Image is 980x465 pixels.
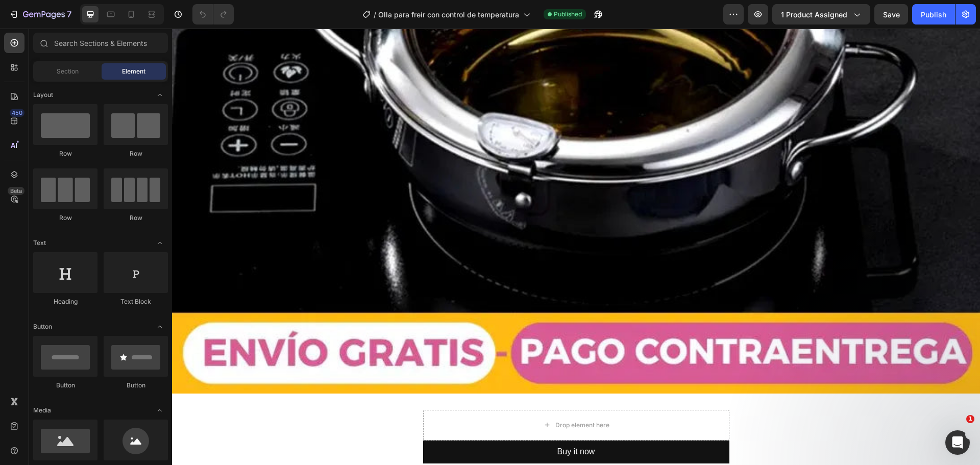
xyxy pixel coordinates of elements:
[33,213,97,223] div: Row
[874,4,908,25] button: Save
[122,67,145,76] span: Element
[921,9,946,20] div: Publish
[374,9,376,20] span: /
[772,4,870,25] button: 1 product assigned
[152,319,168,335] span: Toggle open
[378,9,519,20] span: Olla para freír con control de temperatura
[104,297,168,306] div: Text Block
[912,4,955,25] button: Publish
[554,10,582,19] span: Published
[33,297,97,306] div: Heading
[104,213,168,223] div: Row
[192,4,234,25] div: Undo/Redo
[781,9,847,20] span: 1 product assigned
[33,322,52,331] span: Button
[883,10,900,19] span: Save
[33,381,97,390] div: Button
[966,415,974,423] span: 1
[152,87,168,103] span: Toggle open
[10,109,24,117] div: 450
[152,235,168,251] span: Toggle open
[383,393,437,401] div: Drop element here
[33,406,51,415] span: Media
[67,8,71,20] p: 7
[33,33,168,53] input: Search Sections & Elements
[104,381,168,390] div: Button
[172,29,980,465] iframe: Design area
[8,187,24,195] div: Beta
[251,412,557,435] button: Buy it now
[33,238,46,248] span: Text
[4,4,76,25] button: 7
[57,67,79,76] span: Section
[33,90,53,100] span: Layout
[385,416,423,431] div: Buy it now
[152,402,168,419] span: Toggle open
[33,149,97,158] div: Row
[104,149,168,158] div: Row
[945,430,970,455] iframe: Intercom live chat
